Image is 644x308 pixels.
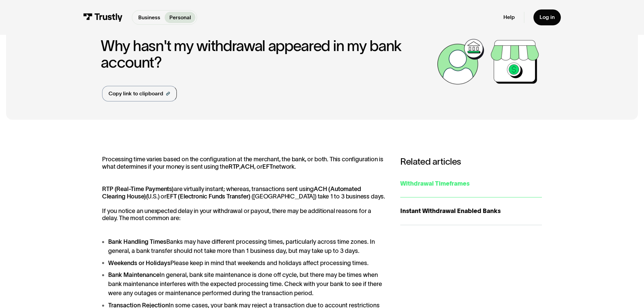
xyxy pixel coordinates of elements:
[102,186,385,222] p: are virtually instant; whereas, transactions sent using (U.S.) or ([GEOGRAPHIC_DATA]) take 1 to 3...
[134,12,165,23] a: Business
[108,271,160,278] strong: Bank Maintenance
[400,156,542,167] h3: Related articles
[262,163,272,170] strong: EFT
[83,13,123,22] img: Trustly Logo
[169,14,191,22] p: Personal
[108,238,166,245] strong: Bank Handling Times
[109,90,163,98] div: Copy link to clipboard
[540,14,555,21] div: Log in
[102,156,385,170] p: Processing time varies based on the configuration at the merchant, the bank, or both. This config...
[102,186,361,200] strong: ACH (Automated Clearing House)
[229,163,239,170] strong: RTP
[400,197,542,225] a: Instant Withdrawal Enabled Banks
[102,186,174,192] strong: RTP (Real-Time Payments)
[102,259,385,268] li: Please keep in mind that weekends and holidays affect processing times.
[101,38,433,71] h1: Why hasn't my withdrawal appeared in my bank account?
[241,163,254,170] strong: ACH
[102,86,177,101] a: Copy link to clipboard
[102,237,385,256] li: Banks may have different processing times, particularly across time zones. In general, a bank tra...
[165,12,195,23] a: Personal
[102,270,385,298] li: In general, bank site maintenance is done off cycle, but there may be times when bank maintenance...
[108,260,170,266] strong: Weekends or Holidays
[533,9,561,25] a: Log in
[400,179,542,188] div: Withdrawal Timeframes
[400,207,542,216] div: Instant Withdrawal Enabled Banks
[400,170,542,198] a: Withdrawal Timeframes
[166,193,250,200] strong: EFT (Electronic Funds Transfer)
[503,14,515,21] a: Help
[138,14,160,22] p: Business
